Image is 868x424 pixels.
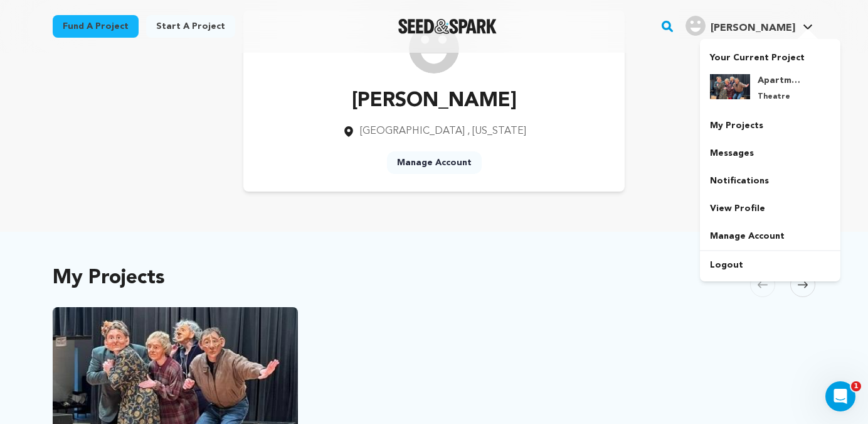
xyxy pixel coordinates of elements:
a: Notifications [700,167,840,195]
iframe: Intercom live chat [825,381,855,411]
a: Messages [700,139,840,167]
a: Katie K.'s Profile [683,13,815,36]
span: [GEOGRAPHIC_DATA] [360,126,465,136]
a: Your Current Project Apartment 2B Theatre [710,46,830,112]
h2: My Projects [53,269,165,287]
h4: Apartment 2B [758,74,803,87]
img: Seed&Spark Logo Dark Mode [398,19,497,34]
span: Katie K.'s Profile [683,13,815,40]
img: user.png [685,16,706,36]
a: Logout [700,251,840,279]
a: View Profile [700,195,840,222]
span: [PERSON_NAME] [711,23,795,33]
a: Start a project [146,15,235,38]
span: , [US_STATE] [467,126,526,136]
p: [PERSON_NAME] [342,86,526,116]
a: Seed&Spark Homepage [398,19,497,34]
img: 750bfb46e98c1f3c.jpg [710,74,750,99]
div: Katie K.'s Profile [685,16,795,36]
a: Manage Account [700,222,840,250]
p: Your Current Project [710,46,830,64]
p: Theatre [758,92,803,102]
a: My Projects [700,112,840,139]
a: Fund a project [53,15,139,38]
a: Manage Account [387,151,482,174]
span: 1 [851,381,861,391]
